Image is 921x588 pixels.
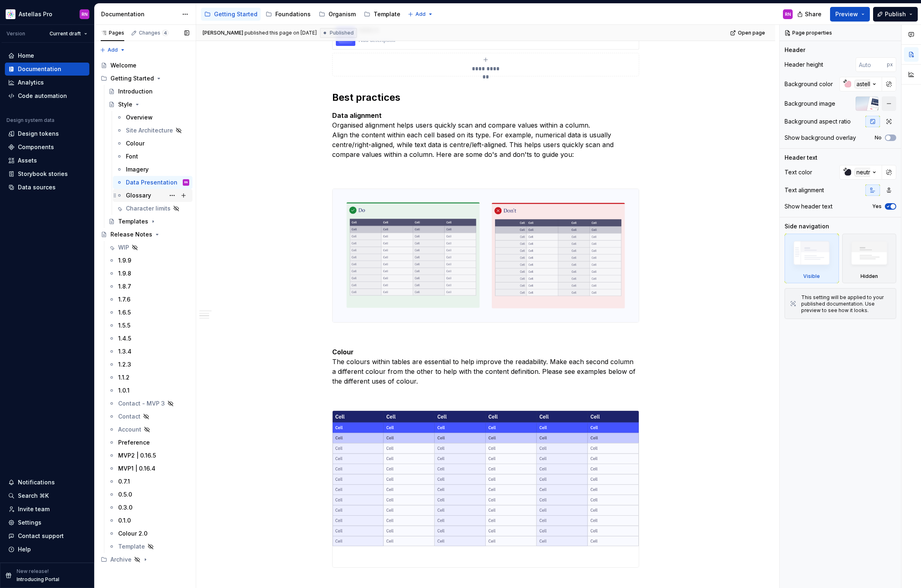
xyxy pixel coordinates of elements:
[113,137,192,150] a: Colour
[118,464,156,473] div: MVP1 | 0.16.4
[46,28,91,39] button: Current draft
[105,436,192,449] a: Preference
[329,10,356,18] div: Organism
[126,152,138,161] div: Font
[118,438,150,447] div: Preference
[118,295,130,304] div: 1.7.6
[5,476,89,489] button: Notifications
[110,74,154,82] div: Getting Started
[17,568,49,575] p: New release!
[885,10,906,18] span: Publish
[830,7,870,22] button: Preview
[105,267,192,280] a: 1.9.8
[5,127,89,140] a: Design tokens
[126,165,149,174] div: Imagery
[184,178,188,187] div: RN
[126,191,151,200] div: Glossary
[18,130,59,138] div: Design tokens
[101,30,124,36] div: Pages
[785,100,835,108] div: Background image
[785,186,824,194] div: Text alignment
[854,168,890,177] div: neutral-900
[332,111,382,119] strong: Data alignment
[126,113,153,122] div: Overview
[118,451,156,460] div: MVP2 | 0.16.5
[101,10,178,18] div: Documentation
[405,9,436,20] button: Add
[374,10,400,18] div: Template
[332,111,639,179] p: Organised alignment helps users quickly scan and compare values within a column. Align the conten...
[785,202,832,210] div: Show header text
[113,176,192,189] a: Data PresentationRN
[118,529,147,538] div: Colour 2.0
[332,348,354,356] strong: Colour
[201,8,261,21] a: Getting Started
[839,165,882,180] button: neutral-900
[332,91,639,104] h2: Best practices
[97,44,128,56] button: Add
[333,411,639,567] img: 49884334-d534-49c9-bc7c-ca43c5f46dfc.png
[97,59,192,566] div: Page tree
[126,178,177,187] div: Data Presentation
[97,553,192,566] div: Archive
[105,462,192,475] a: MVP1 | 0.16.4
[316,8,359,21] a: Organism
[785,234,839,283] div: Visible
[110,61,136,69] div: Welcome
[105,241,192,254] a: WIP
[105,410,192,423] a: Contact
[5,167,89,180] a: Storybook stories
[118,256,131,265] div: 1.9.9
[873,7,918,22] button: Publish
[105,449,192,462] a: MVP2 | 0.16.5
[803,273,820,280] div: Visible
[6,9,15,19] img: b2369ad3-f38c-46c1-b2a2-f2452fdbdcd2.png
[113,150,192,163] a: Font
[126,204,171,213] div: Character limits
[18,65,61,73] div: Documentation
[110,555,132,564] div: Archive
[18,78,44,87] div: Analytics
[118,347,132,356] div: 1.3.4
[118,334,131,343] div: 1.4.5
[105,345,192,358] a: 1.3.4
[105,475,192,488] a: 0.7.1
[118,412,141,421] div: Contact
[105,397,192,410] a: Contact - MVP 3
[126,139,145,148] div: Colour
[105,371,192,384] a: 1.1.2
[118,321,130,330] div: 1.5.5
[118,425,141,434] div: Account
[18,156,37,165] div: Assets
[415,11,426,17] span: Add
[5,89,89,102] a: Code automation
[126,126,173,135] div: Site Architecture
[105,527,192,540] a: Colour 2.0
[872,203,882,210] label: Yes
[97,72,192,85] div: Getting Started
[835,10,858,18] span: Preview
[118,386,130,395] div: 1.0.1
[105,293,192,306] a: 1.7.6
[860,273,878,280] div: Hidden
[118,516,131,525] div: 0.1.0
[785,222,829,230] div: Side navigation
[5,489,89,502] button: Search ⌘K
[214,10,257,18] div: Getting Started
[842,234,897,283] div: Hidden
[118,243,129,252] div: WIP
[18,545,31,553] div: Help
[97,59,192,72] a: Welcome
[50,30,81,37] span: Current draft
[105,358,192,371] a: 1.2.3
[18,143,54,151] div: Components
[105,319,192,332] a: 1.5.5
[793,7,827,22] button: Share
[785,46,805,54] div: Header
[244,30,317,36] div: published this page on [DATE]
[105,332,192,345] a: 1.4.5
[785,117,851,126] div: Background aspect ratio
[113,189,192,202] a: Glossary
[6,30,25,37] div: Version
[856,57,887,72] input: Auto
